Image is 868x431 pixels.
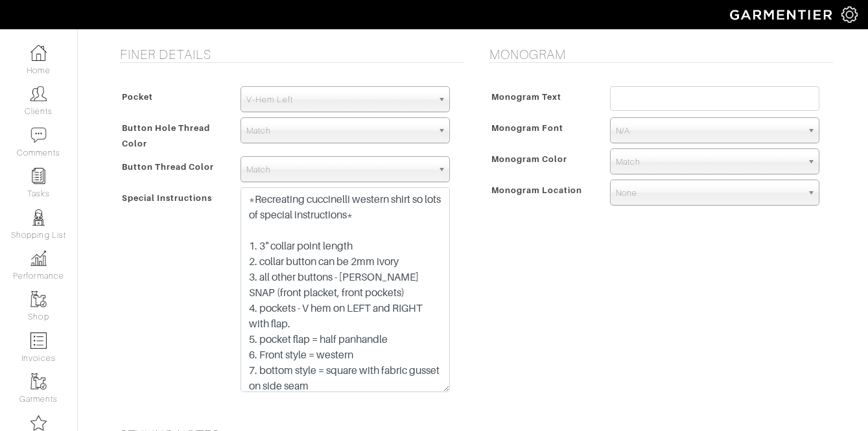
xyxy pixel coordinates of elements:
img: dashboard-icon-dbcd8f5a0b271acd01030246c82b418ddd0df26cd7fceb0bd07c9910d44c42f6.png [30,45,47,61]
span: N/A [616,118,802,144]
img: clients-icon-6bae9207a08558b7cb47a8932f037763ab4055f8c8b6bfacd5dc20c3e0201464.png [30,86,47,102]
span: Button Thread Color [122,157,215,176]
img: reminder-icon-8004d30b9f0a5d33ae49ab947aed9ed385cf756f9e5892f1edd6e32f2345188e.png [30,168,47,184]
img: graph-8b7af3c665d003b59727f371ae50e7771705bf0c487971e6e97d053d13c5068d.png [30,250,47,266]
textarea: *Recreating cuccinelli western shirt so lots of special instructions* 1. 3" collar point length 2... [240,187,450,392]
span: Match [246,118,432,144]
img: gear-icon-white-bd11855cb880d31180b6d7d6211b90ccbf57a29d726f0c71d8c61bd08dd39cc2.png [841,6,858,23]
span: Special Instructions [122,189,213,207]
img: orders-icon-0abe47150d42831381b5fb84f609e132dff9fe21cb692f30cb5eec754e2cba89.png [30,332,47,349]
img: garmentier-logo-header-white-b43fb05a5012e4ada735d5af1a66efaba907eab6374d6393d1fbf88cb4ef424d.png [723,3,841,26]
img: garments-icon-b7da505a4dc4fd61783c78ac3ca0ef83fa9d6f193b1c9dc38574b1d14d53ca28.png [30,291,47,307]
img: stylists-icon-eb353228a002819b7ec25b43dbf5f0378dd9e0616d9560372ff212230b889e62.png [30,209,47,226]
img: garments-icon-b7da505a4dc4fd61783c78ac3ca0ef83fa9d6f193b1c9dc38574b1d14d53ca28.png [30,373,47,390]
span: Match [616,149,802,175]
span: Match [246,157,432,183]
span: Monogram Color [491,150,568,169]
span: Monogram Text [491,87,562,106]
span: Monogram Location [491,181,583,200]
h5: Finer Details [120,47,463,62]
span: V-Hem Left [246,87,432,113]
span: None [616,180,802,206]
span: Monogram Font [491,119,564,137]
img: companies-icon-14a0f246c7e91f24465de634b560f0151b0cc5c9ce11af5fac52e6d7d6371812.png [30,415,47,431]
span: Button Hole Thread Color [122,119,211,153]
img: comment-icon-a0a6a9ef722e966f86d9cbdc48e553b5cf19dbc54f86b18d962a5391bc8f6eb6.png [30,127,47,143]
span: Pocket [122,87,153,106]
h5: Monogram [489,47,833,62]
